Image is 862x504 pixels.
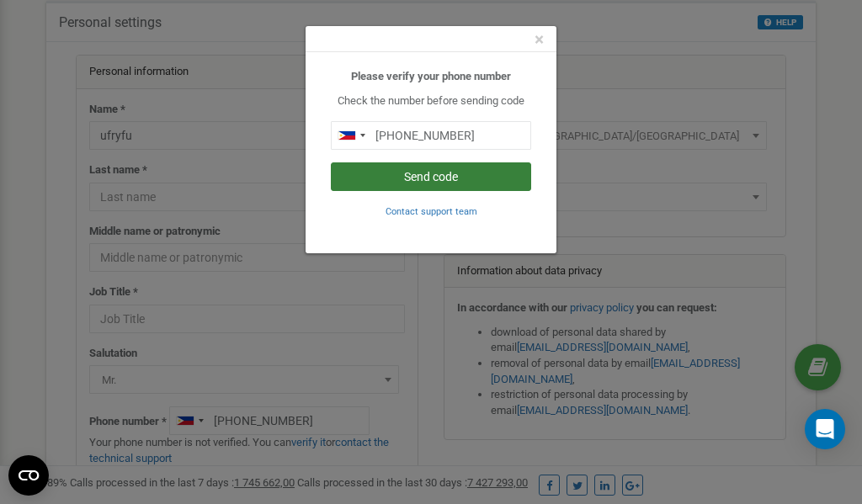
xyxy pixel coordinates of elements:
[535,29,544,50] span: ×
[8,455,49,496] button: Open CMP widget
[332,122,370,149] div: Telephone country code
[331,93,531,109] p: Check the number before sending code
[331,121,531,150] input: 0905 123 4567
[386,206,477,217] small: Contact support team
[535,31,544,49] button: Close
[331,162,531,191] button: Send code
[386,204,477,217] a: Contact support team
[805,409,845,449] div: Open Intercom Messenger
[351,70,511,82] b: Please verify your phone number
